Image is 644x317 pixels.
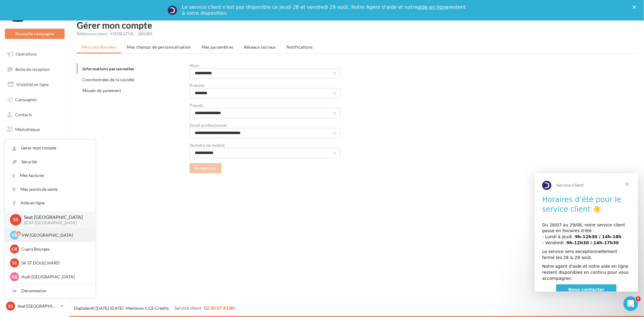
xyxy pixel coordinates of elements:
[190,143,341,147] div: Numéro de mobile
[12,274,18,280] span: AB
[287,44,313,50] span: Notifications
[4,108,66,121] a: Contacts
[190,163,222,173] button: Enregistrer
[16,51,37,56] span: Opérations
[636,296,641,301] span: 6
[15,112,32,117] span: Contacts
[4,153,66,171] a: PERSONNALISATION PRINT
[13,216,18,223] span: SS
[21,111,82,122] a: Nous contacter
[34,114,70,119] span: Nous contacter
[202,44,233,50] span: Mes paramètres
[24,220,85,226] p: SEAT-[GEOGRAPHIC_DATA]
[5,29,65,39] button: Nouvelle campagne
[204,305,235,311] span: 02 30 07 43 80
[155,306,169,311] a: Crédits
[174,305,201,311] span: Service client
[21,274,88,280] p: Audi [GEOGRAPHIC_DATA]
[8,303,13,309] span: SS
[12,246,17,252] span: CB
[5,169,95,182] a: Mes factures
[12,232,18,238] span: VB
[182,4,467,16] div: Le service client n'est pas disponible ce jeudi 28 et vendredi 29 août. Notre Agent d'aide et not...
[21,260,88,266] p: SK ST DOULCHARD
[74,306,91,311] a: Digitaleo
[127,44,191,50] span: Mes champs de personnalisation
[21,246,88,252] p: Cupra Bourges
[190,63,341,68] div: Nom
[77,31,637,37] div: Référence client : 41DSEATVIL - 380389
[417,4,448,10] a: aide en ligne
[4,93,66,106] a: Campagnes
[4,78,66,91] a: Visibilité en ligne
[126,306,144,311] a: Mentions
[74,306,235,311] span: © [DATE]-[DATE] - - -
[15,66,50,72] span: Boîte de réception
[535,173,638,292] iframe: Intercom live chat message
[4,138,66,151] a: Calendrier
[24,214,85,221] p: Seat [GEOGRAPHIC_DATA]
[190,103,341,107] div: Pseudo
[5,196,95,210] a: Aide en ligne
[190,83,341,88] div: Prénom
[145,306,153,311] a: CGS
[77,21,637,30] h1: Gérer mon compte
[5,284,95,298] div: Déconnexion
[15,97,37,102] span: Campagnes
[15,127,40,132] span: Médiathèque
[5,183,95,196] a: Mes points de vente
[5,300,65,312] a: SS Seat [GEOGRAPHIC_DATA]
[18,303,58,309] p: Seat [GEOGRAPHIC_DATA]
[5,141,95,155] a: Gérer mon compte
[4,48,66,60] a: Opérations
[5,155,95,169] a: Sécurité
[4,63,66,76] a: Boîte de réception
[623,296,638,311] iframe: Intercom live chat
[4,123,66,136] a: Médiathèque
[82,77,134,82] span: Coordonnées de la société
[190,123,341,127] div: Email professionnel
[12,260,17,266] span: SS
[21,232,88,238] p: VW [GEOGRAPHIC_DATA]
[16,82,49,87] span: Visibilité en ligne
[168,5,177,15] img: Profile image for Service-Client
[244,44,276,50] span: Réseaux sociaux
[633,5,639,9] div: Fermer
[82,88,121,93] span: Moyen de paiement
